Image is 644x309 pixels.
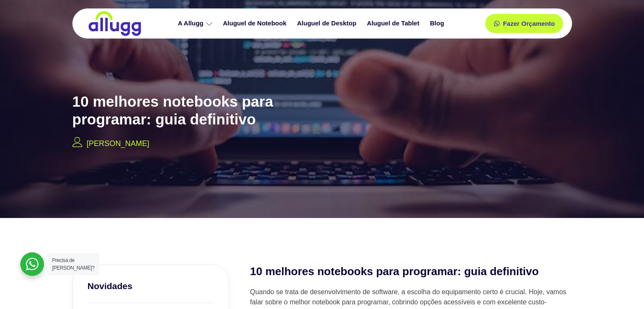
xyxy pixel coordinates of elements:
a: Fazer Orçamento [485,14,564,33]
h2: 10 melhores notebooks para programar: guia definitivo [72,93,343,128]
h2: 10 melhores notebooks para programar: guia definitivo [250,265,572,279]
span: Precisa de [PERSON_NAME]? [52,257,94,271]
a: Blog [426,16,450,31]
h3: Novidades [88,280,214,292]
a: Aluguel de Notebook [219,16,293,31]
p: [PERSON_NAME] [87,138,149,149]
a: A Allugg [174,16,219,31]
a: Aluguel de Desktop [293,16,363,31]
span: Fazer Orçamento [503,20,555,27]
img: locação de TI é Allugg [87,11,142,36]
a: Aluguel de Tablet [363,16,426,31]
